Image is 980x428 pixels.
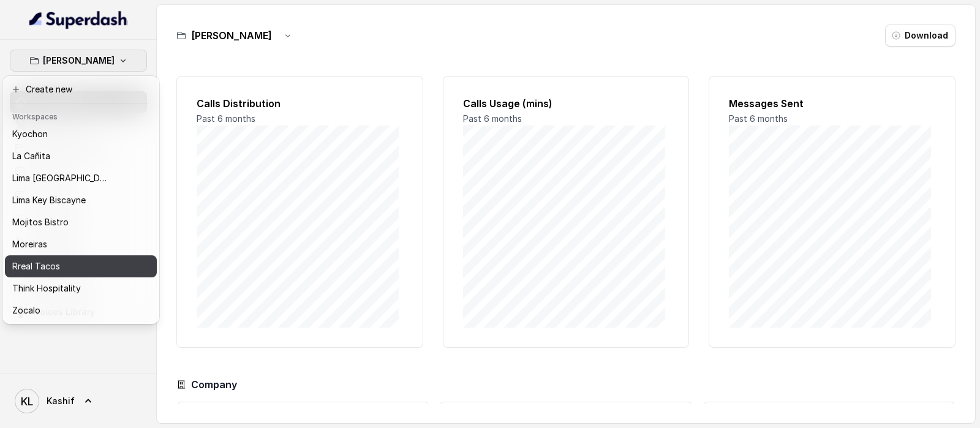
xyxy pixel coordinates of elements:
p: Zocalo [12,303,40,318]
div: [PERSON_NAME] [2,76,159,324]
button: Create new [5,78,157,100]
p: Rreal Tacos [12,259,60,274]
p: Kyochon [12,127,48,141]
p: Lima Key Biscayne [12,193,86,208]
p: Lima [GEOGRAPHIC_DATA] [12,171,110,186]
p: Mojitos Bistro [12,215,69,230]
button: [PERSON_NAME] [10,50,147,72]
p: Moreiras [12,237,47,252]
p: La Cañita [12,149,50,163]
header: Workspaces [5,106,157,126]
p: [PERSON_NAME] [43,53,115,68]
p: Think Hospitality [12,281,81,296]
